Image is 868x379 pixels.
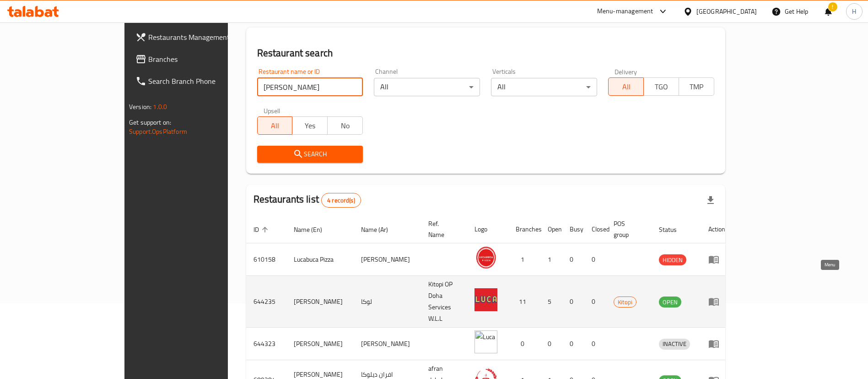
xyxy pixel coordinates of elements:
[148,54,262,65] span: Branches
[153,101,167,113] span: 1.0.0
[128,26,270,48] a: Restaurants Management
[474,246,497,269] img: Lucabuca Pizza
[659,255,686,265] span: HIDDEN
[361,224,400,235] span: Name (Ar)
[584,243,606,276] td: 0
[421,276,467,328] td: Kitopi OP Doha Services W.L.L
[659,339,690,349] span: INACTIVE
[679,77,714,96] button: TMP
[659,224,689,235] span: Status
[321,193,361,208] div: Total records count
[614,297,636,308] span: Kitopi
[615,68,637,75] label: Delivery
[354,328,421,360] td: [PERSON_NAME]
[540,243,562,276] td: 1
[354,276,421,328] td: لوكا
[129,101,151,113] span: Version:
[286,243,354,276] td: Lucabuca Pizza
[474,288,497,311] img: Luca
[374,78,480,96] div: All
[286,276,354,328] td: [PERSON_NAME]
[562,328,584,360] td: 0
[128,70,270,92] a: Search Branch Phone
[474,330,497,353] img: Luca
[467,215,508,243] th: Logo
[540,328,562,360] td: 0
[584,328,606,360] td: 0
[612,80,640,93] span: All
[683,80,711,93] span: TMP
[708,338,725,349] div: Menu
[852,6,856,16] span: H
[659,339,690,350] div: INACTIVE
[614,218,641,240] span: POS group
[129,116,171,128] span: Get support on:
[257,46,714,60] h2: Restaurant search
[508,215,540,243] th: Branches
[562,243,584,276] td: 0
[508,243,540,276] td: 1
[354,243,421,276] td: [PERSON_NAME]
[701,215,733,243] th: Action
[128,48,270,70] a: Branches
[129,126,187,137] a: Support.OpsPlatform
[257,146,363,163] button: Search
[327,116,363,135] button: No
[597,6,653,17] div: Menu-management
[428,218,456,240] span: Ref. Name
[491,78,597,96] div: All
[562,276,584,328] td: 0
[331,119,359,132] span: No
[700,189,722,211] div: Export file
[584,276,606,328] td: 0
[708,254,725,265] div: Menu
[608,77,644,96] button: All
[294,224,334,235] span: Name (En)
[696,6,757,16] div: [GEOGRAPHIC_DATA]
[292,116,328,135] button: Yes
[257,78,363,96] input: Search for restaurant name or ID..
[253,224,271,235] span: ID
[647,80,675,93] span: TGO
[148,32,262,43] span: Restaurants Management
[264,148,356,160] span: Search
[508,276,540,328] td: 11
[286,328,354,360] td: [PERSON_NAME]
[659,297,681,308] span: OPEN
[584,215,606,243] th: Closed
[562,215,584,243] th: Busy
[540,276,562,328] td: 5
[643,77,679,96] button: TGO
[508,328,540,360] td: 0
[261,119,289,132] span: All
[264,107,280,114] label: Upsell
[253,192,361,208] h2: Restaurants list
[257,116,293,135] button: All
[296,119,324,132] span: Yes
[148,76,262,87] span: Search Branch Phone
[322,196,361,205] span: 4 record(s)
[540,215,562,243] th: Open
